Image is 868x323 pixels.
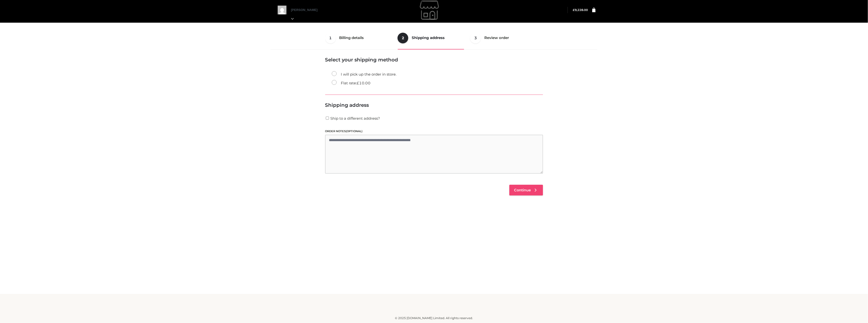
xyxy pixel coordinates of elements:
[325,129,543,134] label: Order notes
[332,80,371,86] label: Flat rate:
[325,102,543,108] h3: Shipping address
[573,8,588,12] bdi: 9,228.00
[573,8,575,12] span: £
[325,57,543,63] h3: Select your shipping method
[509,185,543,196] a: Continue
[273,316,596,321] div: © 2025 [DOMAIN_NAME] Limited. All rights reserved.
[325,117,330,120] input: Ship to a different address?
[573,8,588,12] a: £9,228.00
[331,116,380,121] span: Ship to a different address?
[346,129,363,133] span: (optional)
[357,81,371,85] bdi: 10.00
[357,81,359,85] span: £
[291,8,323,20] a: [PERSON_NAME]
[514,188,531,192] span: Continue
[332,71,397,78] label: I will pick up the order in store.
